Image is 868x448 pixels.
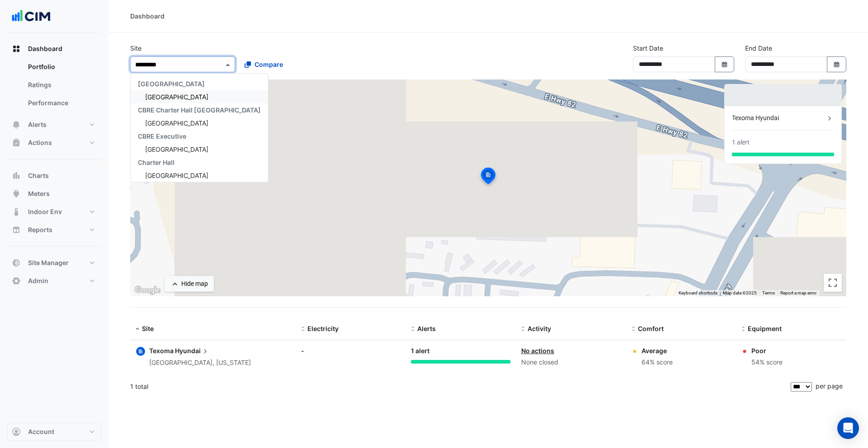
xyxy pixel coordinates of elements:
button: Charts [7,167,101,185]
span: Activity [528,325,551,332]
div: 1 total [130,375,789,398]
span: Site Manager [28,258,69,267]
span: Charter Hall [138,159,175,166]
span: [GEOGRAPHIC_DATA] [145,93,208,101]
div: 64% score [642,357,673,368]
button: Meters [7,185,101,203]
div: 54% score [751,357,783,368]
div: Options List [131,74,268,182]
app-icon: Alerts [12,120,21,129]
button: Indoor Env [7,203,101,221]
app-icon: Indoor Env [12,207,21,216]
button: Alerts [7,116,101,134]
span: Site [142,325,154,332]
a: No actions [521,347,554,355]
span: Admin [28,276,48,285]
span: [GEOGRAPHIC_DATA] [138,80,205,88]
app-icon: Admin [12,276,21,285]
span: CBRE Charter Hall [GEOGRAPHIC_DATA] [138,106,261,114]
span: [GEOGRAPHIC_DATA] [145,172,208,179]
fa-icon: Select Date [721,61,729,68]
a: Performance [21,94,101,112]
button: Site Manager [7,254,101,272]
app-icon: Reports [12,225,21,234]
img: Google [132,285,162,296]
img: Company Logo [11,7,52,25]
span: Reports [28,225,52,234]
button: Reports [7,221,101,239]
span: Alerts [417,325,436,332]
span: Comfort [638,325,664,332]
span: [GEOGRAPHIC_DATA] [145,145,208,153]
button: Dashboard [7,40,101,58]
span: Actions [28,138,52,147]
span: Compare [255,60,283,69]
button: Hide map [165,276,214,292]
span: Alerts [28,120,47,129]
fa-icon: Select Date [833,61,841,68]
app-icon: Charts [12,171,21,180]
button: Compare [239,56,289,72]
span: Dashboard [28,44,62,53]
img: site-pin-selected.svg [478,166,498,188]
a: Portfolio [21,58,101,76]
div: Hide map [181,279,208,289]
span: Charts [28,171,49,180]
label: Site [130,43,142,53]
div: Texoma Hyundai [732,113,825,123]
button: Keyboard shortcuts [679,290,717,296]
label: End Date [745,43,772,53]
a: Click to see this area on Google Maps [132,285,162,296]
a: Report a map error [780,290,816,295]
span: Equipment [748,325,782,332]
span: Texoma [149,347,174,355]
a: Ratings [21,76,101,94]
app-icon: Dashboard [12,44,21,53]
span: Indoor Env [28,207,62,216]
button: Admin [7,272,101,290]
span: Meters [28,189,50,198]
div: 1 alert [411,346,510,356]
span: Hyundai [175,346,210,356]
span: [GEOGRAPHIC_DATA] [145,119,208,127]
div: Poor [751,346,783,355]
button: Toggle fullscreen view [824,274,842,292]
span: Map data ©2025 [723,290,757,295]
button: Actions [7,134,101,152]
div: - [301,346,401,355]
span: Electricity [307,325,339,332]
app-icon: Actions [12,138,21,147]
app-icon: Meters [12,189,21,198]
span: per page [816,382,843,390]
div: Open Intercom Messenger [837,417,859,439]
div: Dashboard [7,58,101,116]
a: Terms (opens in new tab) [762,290,775,295]
button: Account [7,423,101,441]
div: 1 alert [732,138,750,147]
div: [GEOGRAPHIC_DATA], [US_STATE] [149,358,251,368]
label: Start Date [633,43,663,53]
app-icon: Site Manager [12,258,21,267]
div: None closed [521,357,621,368]
span: Account [28,427,54,436]
div: Average [642,346,673,355]
div: Dashboard [130,11,165,21]
span: CBRE Executive [138,132,186,140]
